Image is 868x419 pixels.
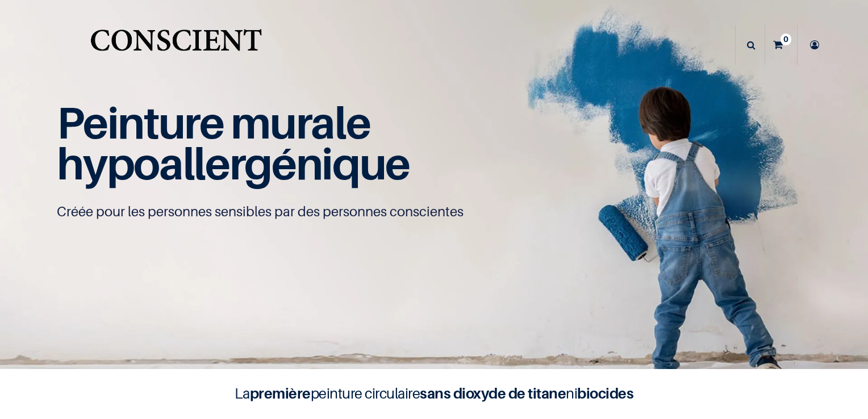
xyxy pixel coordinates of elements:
b: biocides [577,384,633,402]
h4: La peinture circulaire ni [207,383,661,404]
img: Conscient [88,23,264,68]
a: 0 [765,25,797,65]
p: Créée pour les personnes sensibles par des personnes conscientes [57,203,811,221]
sup: 0 [781,33,791,45]
b: sans dioxyde de titane [420,384,566,402]
span: Peinture murale [57,96,370,149]
span: hypoallergénique [57,137,410,190]
b: première [250,384,311,402]
a: Logo of Conscient [88,23,264,68]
